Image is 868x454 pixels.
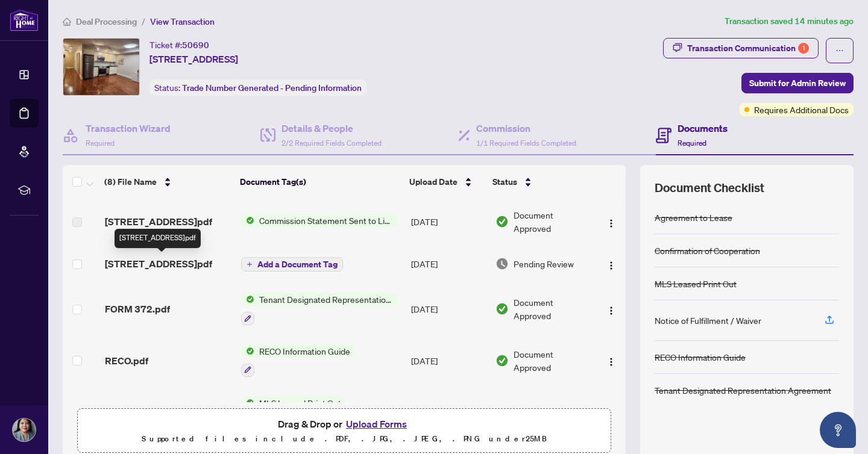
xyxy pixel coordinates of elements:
[514,399,591,425] span: Document Approved
[409,175,458,188] span: Upload Date
[488,165,593,199] th: Status
[754,103,849,116] span: Requires Additional Docs
[741,73,854,93] button: Submit for Admin Review
[514,347,591,374] span: Document Approved
[514,257,574,270] span: Pending Review
[105,353,148,368] span: RECO.pdf
[606,261,616,270] img: Logo
[281,138,382,148] span: 2/2 Required Fields Completed
[257,260,338,269] span: Add a Document Tag
[105,302,170,316] span: FORM 372.pdf
[655,211,732,224] div: Agreement to Lease
[678,121,728,135] h4: Documents
[105,257,212,271] span: [STREET_ADDRESS]pdf
[182,82,362,93] span: Trade Number Generated - Pending Information
[404,165,488,199] th: Upload Date
[655,179,764,196] span: Document Checklist
[86,138,115,148] span: Required
[254,293,397,306] span: Tenant Designated Representation Agreement
[241,214,397,227] button: Status IconCommission Statement Sent to Listing Brokerage
[495,302,509,316] img: Document Status
[149,52,238,66] span: [STREET_ADDRESS]
[241,396,346,429] button: Status IconMLS Leased Print Out
[602,351,621,370] button: Logo
[655,244,760,257] div: Confirmation of Cooperation
[241,344,355,377] button: Status IconRECO Information Guide
[514,208,591,235] span: Document Approved
[663,38,819,58] button: Transaction Communication1
[149,38,209,52] div: Ticket #:
[63,39,139,95] img: IMG-C12349027_1.jpg
[241,257,343,272] button: Add a Document Tag
[406,387,491,438] td: [DATE]
[495,257,509,270] img: Document Status
[254,396,346,409] span: MLS Leased Print Out
[749,73,846,93] span: Submit for Admin Review
[254,214,397,227] span: Commission Statement Sent to Listing Brokerage
[150,16,215,27] span: View Transaction
[241,344,254,358] img: Status Icon
[725,14,854,28] article: Transaction saved 14 minutes ago
[495,215,509,228] img: Document Status
[76,16,137,27] span: Deal Processing
[406,335,491,387] td: [DATE]
[278,416,410,432] span: Drag & Drop or
[606,306,616,316] img: Logo
[835,46,844,55] span: ellipsis
[655,384,831,397] div: Tenant Designated Representation Agreement
[606,219,616,228] img: Logo
[104,175,157,188] span: (8) File Name
[798,43,809,54] div: 1
[10,9,39,31] img: logo
[495,354,509,367] img: Document Status
[406,244,491,283] td: [DATE]
[492,175,517,188] span: Status
[241,293,254,306] img: Status Icon
[78,409,611,453] span: Drag & Drop orUpload FormsSupported files include .PDF, .JPG, .JPEG, .PNG under25MB
[105,214,212,229] span: [STREET_ADDRESS]pdf
[406,283,491,335] td: [DATE]
[13,418,36,441] img: Profile Icon
[63,17,71,26] span: home
[606,357,616,367] img: Logo
[241,214,254,227] img: Status Icon
[281,121,382,135] h4: Details & People
[602,254,621,273] button: Logo
[476,138,576,148] span: 1/1 Required Fields Completed
[342,416,410,432] button: Upload Forms
[655,277,737,290] div: MLS Leased Print Out
[514,296,591,322] span: Document Approved
[254,344,355,358] span: RECO Information Guide
[241,396,254,409] img: Status Icon
[655,314,761,327] div: Notice of Fulfillment / Waiver
[235,165,404,199] th: Document Tag(s)
[86,121,171,135] h4: Transaction Wizard
[99,165,235,199] th: (8) File Name
[247,261,253,267] span: plus
[678,138,706,148] span: Required
[655,350,746,364] div: RECO Information Guide
[241,257,343,272] button: Add a Document Tag
[85,432,603,446] p: Supported files include .PDF, .JPG, .JPEG, .PNG under 25 MB
[115,229,201,248] div: [STREET_ADDRESS]pdf
[820,412,856,448] button: Open asap
[602,299,621,319] button: Logo
[602,212,621,231] button: Logo
[241,293,397,325] button: Status IconTenant Designated Representation Agreement
[142,14,145,28] li: /
[687,39,809,58] div: Transaction Communication
[476,121,576,135] h4: Commission
[149,79,366,96] div: Status:
[406,199,491,244] td: [DATE]
[182,40,209,51] span: 50690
